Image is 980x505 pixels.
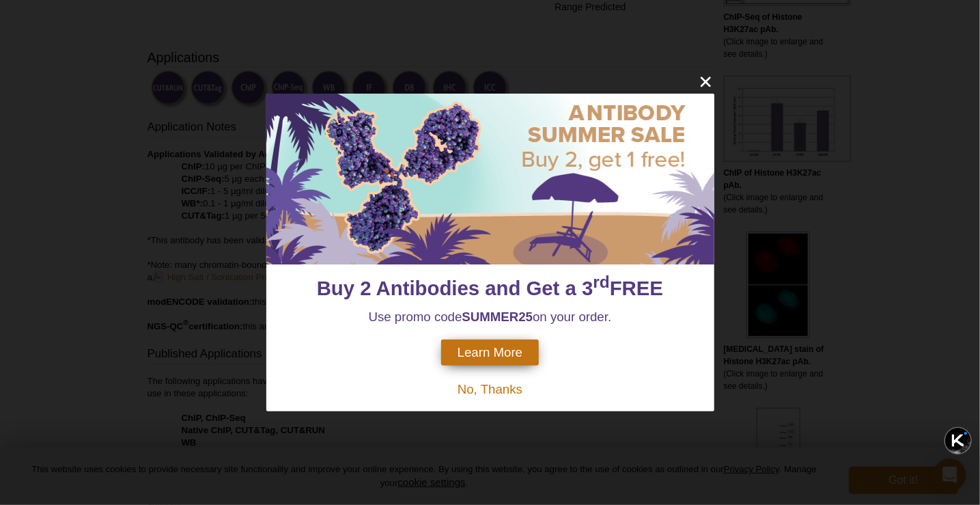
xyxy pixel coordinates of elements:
[697,73,714,90] button: close
[317,277,663,299] span: Buy 2 Antibodies and Get a 3 FREE
[369,310,612,324] span: Use promo code on your order.
[458,345,522,360] span: Learn More
[458,382,522,396] span: No, Thanks
[462,310,533,324] strong: SUMMER25
[593,273,610,292] sup: rd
